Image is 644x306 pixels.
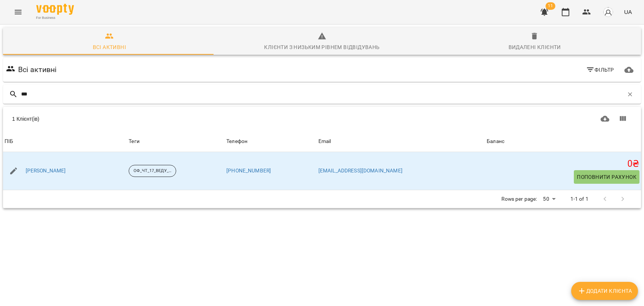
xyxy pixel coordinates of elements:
[5,137,126,146] span: ПІБ
[318,137,484,146] span: Email
[226,137,247,146] div: Sort
[36,4,74,15] img: Voopty Logo
[603,7,613,17] img: avatar_s.png
[226,168,271,174] a: [PHONE_NUMBER]
[5,137,13,146] div: ПІБ
[577,172,636,181] span: Поповнити рахунок
[26,167,66,175] a: [PERSON_NAME]
[624,8,632,16] span: UA
[12,115,318,123] div: 1 Клієнт(ів)
[134,168,171,174] p: ОФ_ЧТ_17_ВЕДУ_ДЖУНІОР
[501,195,537,203] p: Rows per page:
[226,137,247,146] div: Телефон
[18,64,57,75] h6: Всі активні
[487,137,639,146] span: Баланс
[546,2,555,10] span: 11
[5,137,13,146] div: Sort
[540,194,558,205] div: 50
[318,137,331,146] div: Email
[36,15,74,20] span: For Business
[487,137,504,146] div: Sort
[487,158,639,170] h5: 0 ₴
[574,170,639,184] button: Поповнити рахунок
[570,195,589,203] p: 1-1 of 1
[93,43,126,52] div: Всі активні
[226,137,315,146] span: Телефон
[614,110,632,128] button: Показати колонки
[596,110,614,128] button: Завантажити CSV
[621,5,635,19] button: UA
[509,43,561,52] div: Видалені клієнти
[583,63,617,77] button: Фільтр
[129,137,223,146] div: Теги
[3,107,641,131] div: Table Toolbar
[586,65,614,74] span: Фільтр
[129,165,176,177] div: ОФ_ЧТ_17_ВЕДУ_ДЖУНІОР
[318,168,403,174] a: [EMAIL_ADDRESS][DOMAIN_NAME]
[264,43,380,52] div: Клієнти з низьким рівнем відвідувань
[318,137,331,146] div: Sort
[487,137,504,146] div: Баланс
[9,3,27,21] button: Menu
